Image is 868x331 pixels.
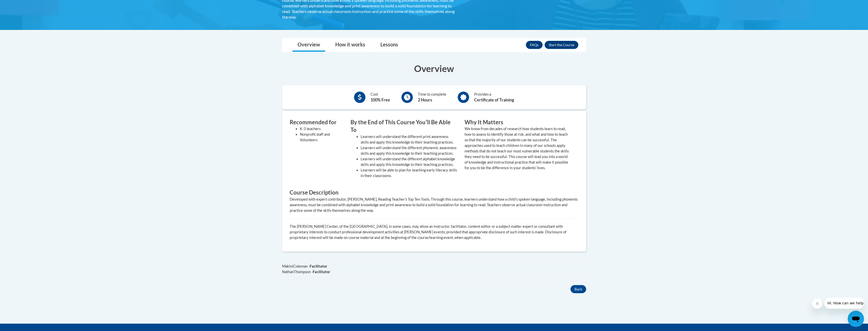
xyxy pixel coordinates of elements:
h3: By the End of This Course Youʹll Be Able To [350,118,457,134]
button: Back [570,285,586,293]
b: Certificate of Training [474,97,514,102]
li: Learners will understand the different print awareness skills and apply this knowledge to their t... [361,134,457,145]
div: MakiniColeman - [282,264,586,269]
a: Overview [292,38,325,52]
b: 100% Free [371,97,390,102]
iframe: Close message [812,299,822,309]
li: Nonprofit staff and Volunteers [300,132,343,143]
h3: Why It Matters [465,118,571,126]
p: The [PERSON_NAME] Center, of the [GEOGRAPHIC_DATA], in some cases, may allow an instructor, facil... [290,224,579,240]
li: Learners will understand the different alphabet knowledge skills and apply this knowledge to thei... [361,156,457,167]
div: Provides a [474,92,514,103]
button: Enroll [545,41,578,49]
iframe: Message from company [824,298,864,309]
b: 2 Hours [418,97,432,102]
b: Facilitator [313,270,330,274]
h3: Overview [282,62,586,75]
b: Facilitator [310,264,327,268]
div: Cost [371,92,390,103]
h3: Recommended for [290,118,343,126]
li: K-3 teachers [300,126,343,132]
li: Learners will be able to plan for teaching early literacy skills in their classrooms. [361,167,457,179]
li: Learners will understand the different phonemic awareness skills and apply this knowledge to thei... [361,145,457,156]
a: FAQs [526,41,543,49]
a: How it works [330,38,370,52]
div: Developed with expert contributor, [PERSON_NAME], Reading Teacher's Top Ten Tools. Through this c... [290,197,579,213]
span: Hi. How can we help? [3,4,41,8]
div: Time to complete [418,92,446,103]
p: We know from decades of research how students learn to read, how to assess to identify those at r... [465,126,571,171]
iframe: Button to launch messaging window [848,311,864,327]
div: NathanThompson - [282,269,586,275]
a: Lessons [375,38,403,52]
h3: Course Description [290,189,579,197]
